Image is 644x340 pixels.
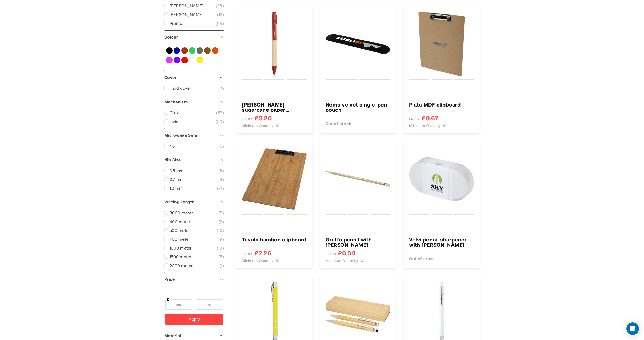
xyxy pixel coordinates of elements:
[217,245,224,251] span: 19
[164,119,224,124] a: Twist 30
[174,47,180,54] a: Blue
[626,322,639,335] div: Open Intercom Messenger
[255,250,271,256] span: £2.26
[174,57,180,63] a: Purple
[170,12,203,17] span: [PERSON_NAME]
[164,254,224,259] a: 1500 meter 5
[409,11,474,77] img: Platu MDF clipboard
[170,119,180,124] span: Twist
[218,168,224,173] span: 6
[409,123,447,128] span: Minimum quantity: 10
[164,86,224,91] a: Hard cover 1
[165,299,192,310] input: From
[170,21,182,26] span: Promo
[170,143,175,149] span: No
[164,143,224,149] a: No 5
[326,252,336,256] span: FROM
[409,117,420,122] span: FROM
[216,3,224,8] span: 26
[164,177,224,182] a: 0.7 mm 8
[204,47,211,54] a: Natural
[164,228,224,233] a: 500 meter 10
[192,299,196,310] span: -
[217,12,224,17] span: 12
[170,3,203,8] span: [PERSON_NAME]
[422,115,438,121] span: £0.67
[164,245,224,251] a: 1000 meter 19
[164,3,224,8] a: [PERSON_NAME] 26
[217,228,224,233] span: 10
[220,263,224,268] span: 1
[242,123,280,128] span: Minimum quantity: 10
[164,263,224,268] a: 2000 meter 1
[196,299,223,310] input: To
[170,168,184,173] span: 0.5 mm
[164,168,224,173] a: 0.5 mm 6
[181,57,188,63] a: Red
[409,237,474,247] a: Velvi pencil sharpener with eraser
[255,115,272,121] span: £0.20
[409,102,474,107] a: Platu MDF clipboard
[409,147,474,212] img: Velvi pencil sharpener with eraser
[218,237,224,242] span: 9
[326,147,391,212] a: Graffo pencil with eraser
[326,237,391,247] a: Graffo pencil with eraser
[170,219,190,224] span: 400 meter
[170,263,193,268] span: 2000 meter
[170,245,192,251] span: 1000 meter
[242,147,307,212] img: Tavula bamboo clipboard
[219,219,224,224] span: 2
[217,186,224,191] span: 71
[164,21,224,26] a: Promo 98
[326,102,391,112] a: Nemo velvet single-pen pouch
[189,57,195,63] a: White
[197,47,203,54] a: Grey
[166,47,173,54] a: Black
[220,86,224,91] span: 1
[242,237,307,242] h3: Tavula bamboo clipboard
[170,177,184,182] span: 0.7 mm
[242,117,252,122] span: FROM
[166,297,170,302] span: £
[164,219,224,224] a: 400 meter 2
[242,252,252,256] span: FROM
[216,119,224,124] span: 30
[326,258,363,263] span: Minimum quantity: 10
[326,11,391,77] img: Nemo velvet single-pen pouch
[242,102,307,112] a: Liliana sugarcane paper ballpoint pen (blue ink)
[212,47,218,54] a: Orange
[216,21,224,26] span: 98
[242,102,307,112] h3: [PERSON_NAME] sugarcane paper ballpoint pen (blue ink)
[166,57,173,63] a: Pink
[242,258,280,263] span: Minimum quantity: 10
[170,186,183,191] span: 1.0 mm
[164,210,224,215] a: 3000 meter 5
[219,143,224,149] span: 5
[164,71,224,84] div: Cover
[219,254,224,259] span: 5
[170,86,191,91] span: Hard cover
[197,57,203,63] a: Yellow
[164,12,224,17] a: [PERSON_NAME] 12
[242,11,307,77] img: Liliana sugarcane paper ballpoint pen (blue ink)
[326,237,391,247] h3: Graffo pencil with [PERSON_NAME]
[164,95,224,108] div: Mechanism
[338,250,355,256] span: £0.04
[164,110,224,115] a: Click 52
[189,47,195,54] a: Green
[164,195,224,208] div: Writing Length
[181,47,188,54] a: Brown
[164,186,224,191] a: 1.0 mm 71
[170,237,190,242] span: 700 meter
[170,228,190,233] span: 500 meter
[219,210,224,215] span: 5
[409,237,474,247] h3: Velvi pencil sharpener with [PERSON_NAME]
[170,110,179,115] span: Click
[216,110,224,115] span: 52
